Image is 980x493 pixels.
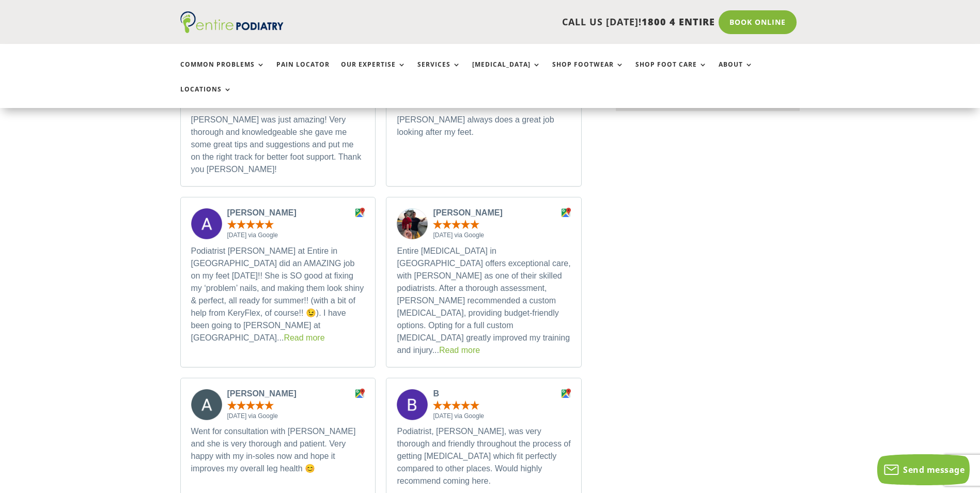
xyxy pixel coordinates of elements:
[180,61,265,83] a: Common Problems
[433,220,479,229] span: Rated 5
[323,16,715,29] p: CALL US [DATE]!
[877,454,970,485] button: Send message
[439,346,480,355] a: Read more
[719,10,797,34] a: Book Online
[276,61,330,83] a: Pain Locator
[635,61,707,83] a: Shop Foot Care
[227,208,350,219] h3: [PERSON_NAME]
[433,400,479,410] span: Rated 5
[397,114,571,138] p: [PERSON_NAME] always does a great job looking after my feet.
[284,333,324,342] a: Read more
[472,61,541,83] a: [MEDICAL_DATA]
[433,232,571,240] span: [DATE] via Google
[180,86,232,108] a: Locations
[552,61,624,83] a: Shop Footwear
[227,389,350,399] h3: [PERSON_NAME]
[191,114,365,176] p: [PERSON_NAME] was just amazing! Very thorough and knowledgeable she gave me some great tips and s...
[397,245,571,357] p: Entire [MEDICAL_DATA] in [GEOGRAPHIC_DATA] offers exceptional care, with [PERSON_NAME] as one of ...
[719,61,753,83] a: About
[227,412,365,421] span: [DATE] via Google
[191,425,365,475] p: Went for consultation with [PERSON_NAME] and she is very thorough and patient. Very happy with my...
[642,16,715,28] span: 1800 4 ENTIRE
[191,245,365,344] p: Podiatrist [PERSON_NAME] at Entire in [GEOGRAPHIC_DATA] did an AMAZING job on my feet [DATE]!! Sh...
[227,220,274,229] span: Rated 5
[397,425,571,487] p: Podiatrist, [PERSON_NAME], was very thorough and friendly throughout the process of getting [MEDI...
[433,412,571,421] span: [DATE] via Google
[433,389,555,399] h3: B
[903,464,965,475] span: Send message
[417,61,461,83] a: Services
[227,400,274,410] span: Rated 5
[433,208,555,219] h3: [PERSON_NAME]
[227,232,365,240] span: [DATE] via Google
[180,25,284,35] a: Entire Podiatry
[341,61,406,83] a: Our Expertise
[180,11,284,33] img: logo (1)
